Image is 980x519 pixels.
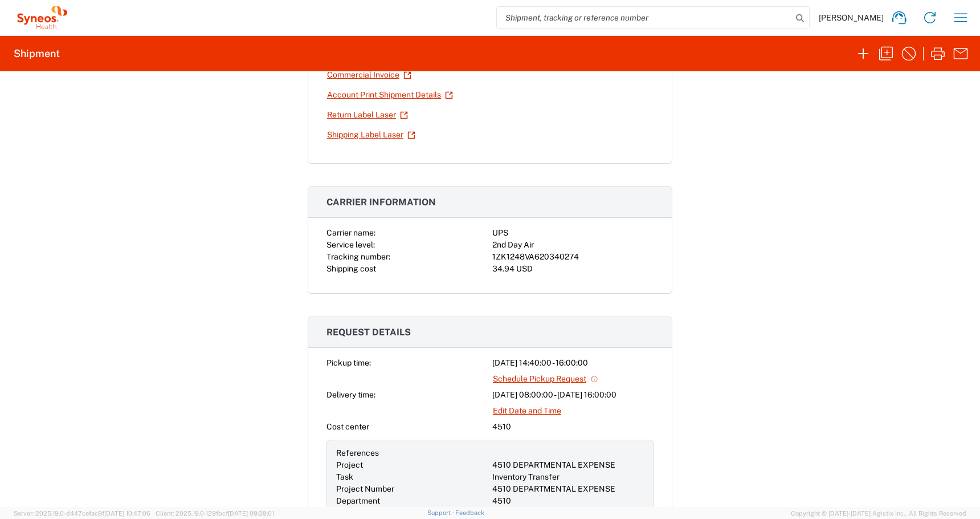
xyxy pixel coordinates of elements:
div: [DATE] 14:40:00 - 16:00:00 [492,357,654,369]
span: Service level: [326,240,375,249]
span: Client: 2025.19.0-129fbcf [156,510,274,517]
span: Delivery time: [326,390,375,399]
a: Shipping Label Laser [326,125,416,145]
div: 4510 DEPARTMENTAL EXPENSE [492,483,644,495]
a: Account Print Shipment Details [326,85,454,105]
span: Carrier information [326,197,436,208]
h2: Shipment [14,47,60,60]
span: Carrier name: [326,228,375,237]
input: Shipment, tracking or reference number [497,7,792,29]
span: Cost center [326,422,369,431]
span: Copyright © [DATE]-[DATE] Agistix Inc., All Rights Reserved [791,508,966,518]
span: Request details [326,327,411,338]
span: Server: 2025.19.0-d447cefac8f [14,510,150,517]
span: [DATE] 09:39:01 [228,510,274,517]
div: Inventory Transfer [492,471,644,483]
div: Project [336,459,488,471]
div: 34.94 USD [492,263,654,275]
div: 2nd Day Air [492,239,654,251]
div: 4510 [492,495,644,507]
div: 4510 [492,421,654,433]
span: References [336,448,379,457]
a: Commercial Invoice [326,65,412,85]
div: [DATE] 08:00:00 - [DATE] 16:00:00 [492,389,654,401]
div: Project Number [336,483,488,495]
a: Return Label Laser [326,105,409,125]
div: Department [336,495,488,507]
span: Pickup time: [326,358,371,367]
div: 4510 DEPARTMENTAL EXPENSE [492,459,644,471]
div: UPS [492,227,654,239]
div: 1ZK1248VA620340274 [492,251,654,263]
span: Tracking number: [326,252,390,261]
a: Schedule Pickup Request [492,369,599,389]
span: [DATE] 10:47:06 [104,510,150,517]
div: Task [336,471,488,483]
a: Edit Date and Time [492,401,562,421]
span: Shipping cost [326,264,376,273]
a: Feedback [455,509,484,516]
a: Support [427,509,456,516]
span: [PERSON_NAME] [819,13,884,23]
